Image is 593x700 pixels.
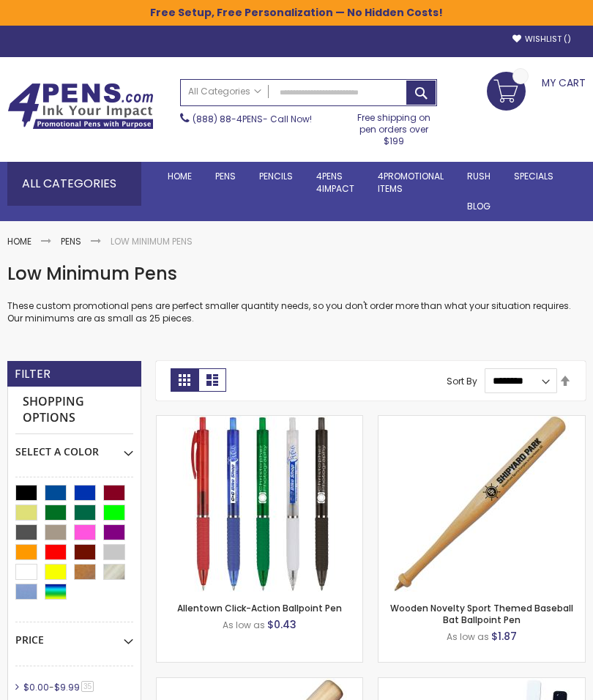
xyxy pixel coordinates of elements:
[223,619,265,631] span: As low as
[467,200,491,212] span: Blog
[455,162,502,191] a: Rush
[366,162,455,203] a: 4PROMOTIONALITEMS
[259,170,293,182] span: Pencils
[390,602,573,626] a: Wooden Novelty Sport Themed Baseball Bat Ballpoint Pen
[61,235,81,247] a: Pens
[7,235,31,247] a: Home
[193,113,263,125] a: (888) 88-4PENS
[7,162,141,206] div: All Categories
[188,86,261,97] span: All Categories
[7,83,154,130] img: 4Pens Custom Pens and Promotional Products
[171,368,198,392] strong: Grid
[394,416,570,592] img: Wooden Novelty Sport Themed Baseball Bat Ballpoint Pen
[512,34,571,45] a: Wishlist
[267,617,296,632] span: $0.43
[502,162,565,191] a: Specials
[305,162,366,203] a: 4Pens4impact
[15,622,133,647] div: Price
[455,192,502,221] a: Blog
[177,602,342,614] a: Allentown Click-Action Ballpoint Pen
[467,170,491,182] span: Rush
[15,434,133,459] div: Select A Color
[171,415,347,428] a: Allentown Click-Action Ballpoint Pen
[378,170,444,194] span: 4PROMOTIONAL ITEMS
[15,387,133,433] strong: Shopping Options
[54,681,80,693] span: $9.99
[447,630,489,643] span: As low as
[20,681,99,693] a: $0.00-$9.9935
[247,162,305,191] a: Pencils
[23,681,49,693] span: $0.00
[156,162,204,191] a: Home
[168,170,192,182] span: Home
[193,113,312,125] span: - Call Now!
[15,366,51,382] strong: Filter
[316,170,354,194] span: 4Pens 4impact
[111,235,193,247] strong: Low Minimum Pens
[7,262,586,286] h1: Low Minimum Pens
[491,629,517,644] span: $1.87
[171,677,347,690] a: Quality Wooden Mini Novelty Baseball Bat Pen
[394,677,570,690] a: Novelty Sport-Themed Hockey Stick Ballpoint Pen
[447,374,477,387] label: Sort By
[394,415,570,428] a: Wooden Novelty Sport Themed Baseball Bat Ballpoint Pen
[215,170,236,182] span: Pens
[350,106,437,148] div: Free shipping on pen orders over $199
[171,416,347,592] img: Allentown Click-Action Ballpoint Pen
[7,262,586,324] div: These custom promotional pens are perfect smaller quantity needs, so you don't order more than wh...
[204,162,247,191] a: Pens
[81,681,94,692] span: 35
[514,170,553,182] span: Specials
[181,80,269,104] a: All Categories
